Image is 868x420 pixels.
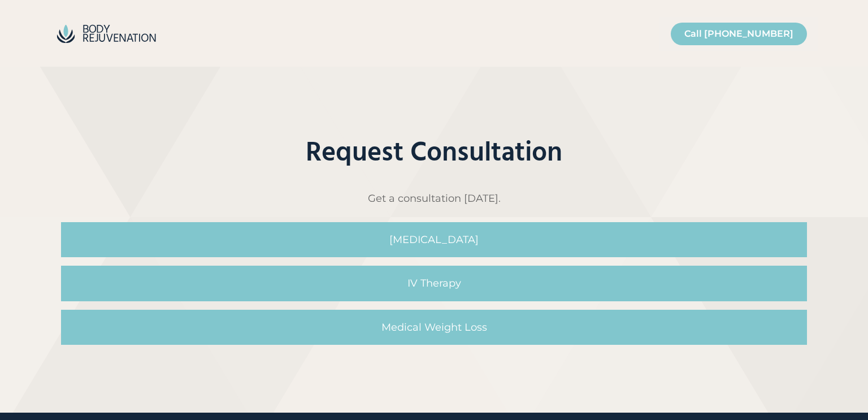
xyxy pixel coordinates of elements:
a: [MEDICAL_DATA] [61,222,807,257]
img: BodyRejuvenation [50,20,163,47]
nav: Primary [659,17,818,51]
a: IV Therapy [61,266,807,301]
p: Get a consultation [DATE]. [253,189,615,207]
a: Call [PHONE_NUMBER] [671,23,807,45]
h2: Request Consultation [61,135,807,172]
a: Medical Weight Loss [61,310,807,345]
